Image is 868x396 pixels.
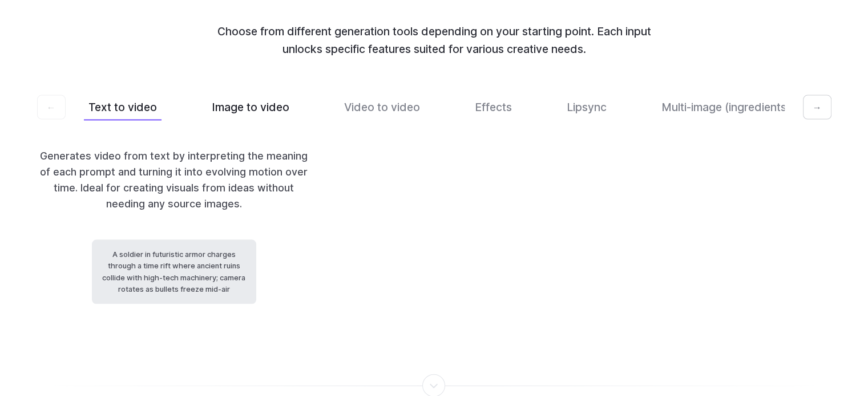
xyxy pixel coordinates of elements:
[37,148,311,213] p: Generates video from text by interpreting the meaning of each prompt and turning it into evolving...
[470,94,516,121] button: Effects
[657,94,795,121] button: Multi-image (ingredients)
[803,95,831,120] button: →
[340,94,425,121] button: Video to video
[84,94,162,121] button: Text to video
[37,95,66,120] button: ←
[92,240,256,305] code: A soldier in futuristic armor charges through a time rift where ancient ruins collide with high-t...
[197,23,672,58] p: Choose from different generation tools depending on your starting point. Each input unlocks speci...
[207,94,294,121] button: Image to video
[562,94,611,121] button: Lipsync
